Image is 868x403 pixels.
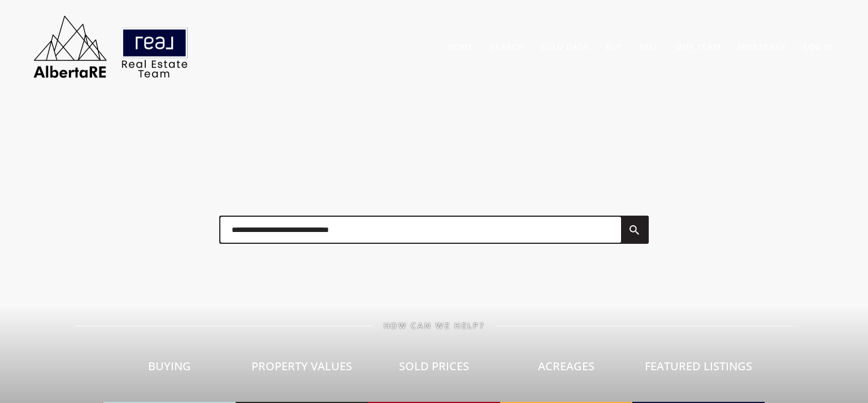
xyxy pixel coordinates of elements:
[541,41,589,52] a: Sold Data
[26,11,196,82] img: AlbertaRE Real Estate Team | Real Broker
[148,358,191,374] span: Buying
[491,41,524,52] a: Search
[804,41,834,52] a: Log In
[606,41,623,52] a: Buy
[368,330,500,403] a: Sold Prices
[103,330,236,403] a: Buying
[738,41,787,52] a: Mortgage
[538,358,594,374] span: Acreages
[645,358,752,374] span: Featured Listings
[399,358,469,374] span: Sold Prices
[632,330,765,403] a: Featured Listings
[236,330,368,403] a: Property Values
[448,41,474,52] a: Home
[676,41,721,52] a: Our Team
[640,41,659,52] a: Sell
[251,358,352,374] span: Property Values
[500,330,632,403] a: Acreages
